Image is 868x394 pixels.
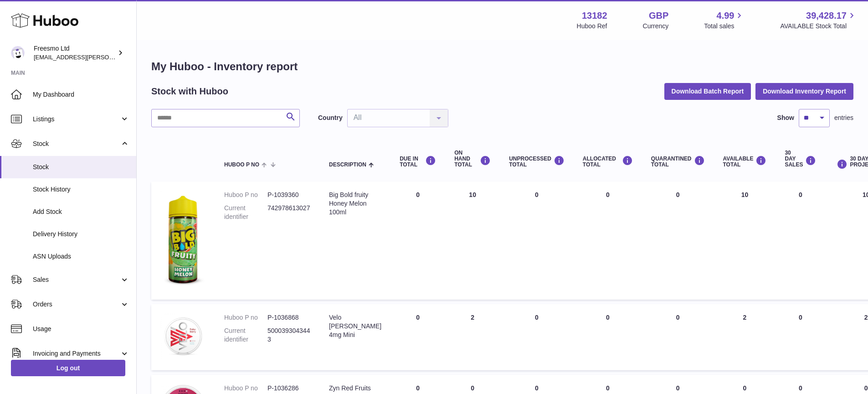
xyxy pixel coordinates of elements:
span: Stock [33,140,120,148]
img: naseem.arar@creativedock.com [11,46,25,60]
dd: P-1039360 [267,191,311,199]
a: 39,428.17 AVAILABLE Stock Total [780,10,857,31]
div: Velo [PERSON_NAME] 4mg Mini [329,313,381,339]
dd: 742978613027 [267,204,311,221]
dt: Current identifier [224,204,267,221]
span: Description [329,162,366,168]
td: 10 [714,181,776,300]
div: 30 DAY SALES [785,150,816,168]
td: 10 [445,181,500,300]
td: 0 [500,181,574,300]
div: ON HAND Total [454,150,491,168]
span: Listings [33,115,120,124]
div: Freesmo Ltd [34,44,116,62]
a: 4.99 Total sales [704,10,745,31]
span: 0 [676,314,680,321]
h2: Stock with Huboo [151,85,228,98]
div: AVAILABLE Total [723,156,767,168]
span: Orders [33,300,120,309]
span: [EMAIL_ADDRESS][PERSON_NAME][DOMAIN_NAME] [34,53,183,61]
div: DUE IN TOTAL [400,156,436,168]
td: 0 [776,181,825,300]
span: 4.99 [717,10,734,22]
td: 0 [574,304,642,370]
strong: 13182 [582,10,607,22]
td: 0 [574,181,642,300]
td: 0 [390,181,445,300]
img: product image [160,191,206,288]
span: Delivery History [33,230,129,238]
span: Sales [33,275,120,284]
a: Log out [11,360,125,376]
span: entries [834,114,853,122]
dt: Huboo P no [224,191,267,199]
span: Huboo P no [224,162,259,168]
div: ALLOCATED Total [583,156,633,168]
div: QUARANTINED Total [651,156,705,168]
div: Huboo Ref [577,22,607,31]
dt: Huboo P no [224,313,267,322]
img: product image [160,313,206,359]
strong: GBP [649,10,668,22]
dd: P-1036868 [267,313,311,322]
h1: My Huboo - Inventory report [151,59,853,74]
span: ASN Uploads [33,252,129,261]
dt: Current identifier [224,327,267,344]
span: Stock History [33,185,129,194]
span: Usage [33,325,129,333]
span: 0 [676,384,680,392]
span: My Dashboard [33,90,129,99]
label: Show [777,114,794,122]
label: Country [318,114,343,122]
dd: P-1036286 [267,384,311,393]
span: 39,428.17 [806,10,847,22]
span: Stock [33,163,129,171]
span: 0 [676,191,680,198]
td: 2 [714,304,776,370]
span: Invoicing and Payments [33,349,120,358]
span: AVAILABLE Stock Total [780,22,857,31]
td: 0 [500,304,574,370]
button: Download Batch Report [664,83,751,99]
td: 2 [445,304,500,370]
td: 0 [390,304,445,370]
button: Download Inventory Report [755,83,853,99]
span: Total sales [704,22,745,31]
td: 0 [776,304,825,370]
div: Big Bold fruity Honey Melon 100ml [329,191,381,217]
div: Currency [643,22,669,31]
dd: 5000393043443 [267,327,311,344]
span: Add Stock [33,207,129,216]
div: UNPROCESSED Total [509,156,565,168]
dt: Huboo P no [224,384,267,393]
